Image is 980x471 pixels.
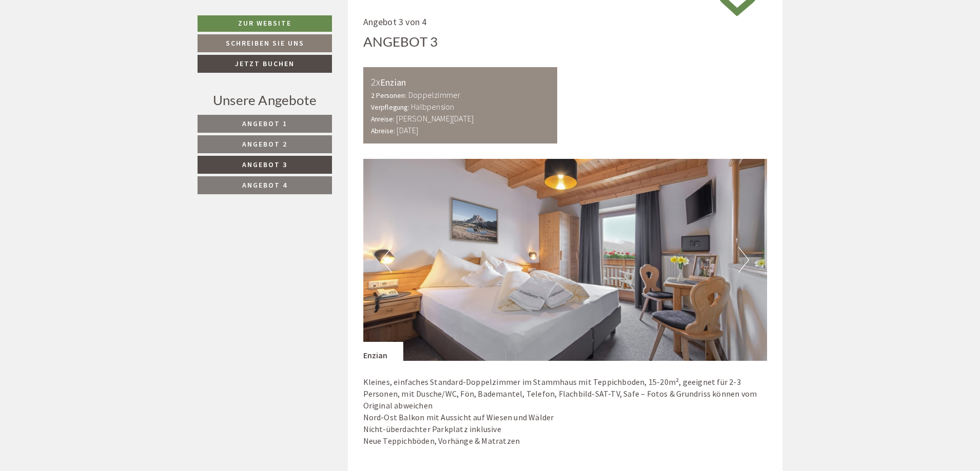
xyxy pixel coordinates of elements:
[242,139,287,149] span: Angebot 2
[242,119,287,128] span: Angebot 1
[381,247,392,273] button: Previous
[198,91,332,110] div: Unsere Angebote
[242,180,287,190] span: Angebot 4
[363,159,768,361] img: image
[343,270,404,288] button: Senden
[397,125,418,135] b: [DATE]
[396,113,474,124] b: [PERSON_NAME][DATE]
[16,30,163,38] div: [GEOGRAPHIC_DATA]
[408,90,460,100] b: Doppelzimmer
[16,50,163,57] small: 16:28
[198,15,332,32] a: Zur Website
[363,32,438,51] div: Angebot 3
[371,75,380,88] b: 2x
[411,101,454,112] b: Halbpension
[371,91,407,100] small: 2 Personen:
[242,160,287,169] span: Angebot 3
[371,103,409,112] small: Verpflegung:
[8,28,168,59] div: Guten Tag, wie können wir Ihnen helfen?
[371,75,550,90] div: Enzian
[363,16,427,28] span: Angebot 3 von 4
[198,55,332,73] a: Jetzt buchen
[183,8,221,26] div: [DATE]
[363,342,403,361] div: Enzian
[371,115,395,124] small: Anreise:
[363,376,768,446] p: Kleines, einfaches Standard-Doppelzimmer im Stammhaus mit Teppichboden, 15-20m², geeignet für 2-3...
[738,247,749,273] button: Next
[371,127,396,135] small: Abreise:
[198,34,332,52] a: Schreiben Sie uns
